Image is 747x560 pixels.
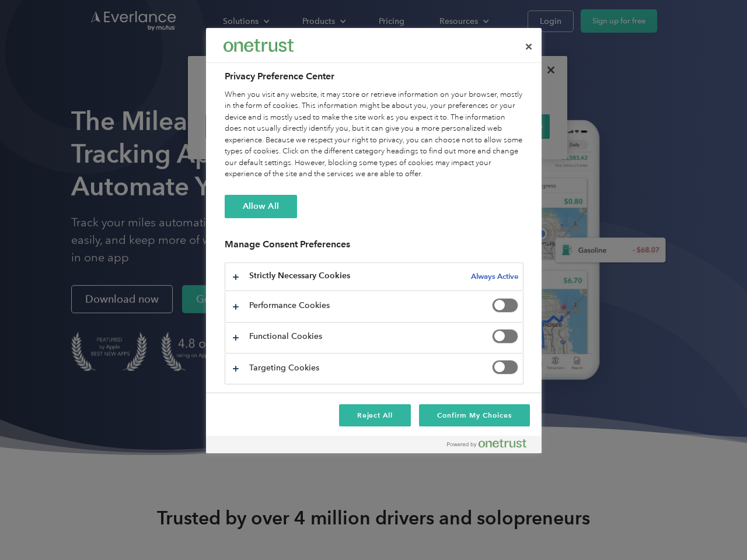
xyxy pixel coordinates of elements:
[225,239,523,257] h3: Manage Consent Preferences
[225,69,523,83] h2: Privacy Preference Center
[419,404,529,426] button: Confirm My Choices
[224,34,294,57] div: Everlance
[339,404,411,426] button: Reject All
[447,439,526,448] img: Powered by OneTrust Opens in a new Tab
[447,439,536,453] a: Powered by OneTrust Opens in a new Tab
[225,89,523,180] div: When you visit any website, it may store or retrieve information on your browser, mostly in the f...
[206,28,542,453] div: Privacy Preference Center
[206,28,542,453] div: Preference center
[516,34,542,60] button: Close
[224,39,294,51] img: Everlance
[225,195,297,218] button: Allow All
